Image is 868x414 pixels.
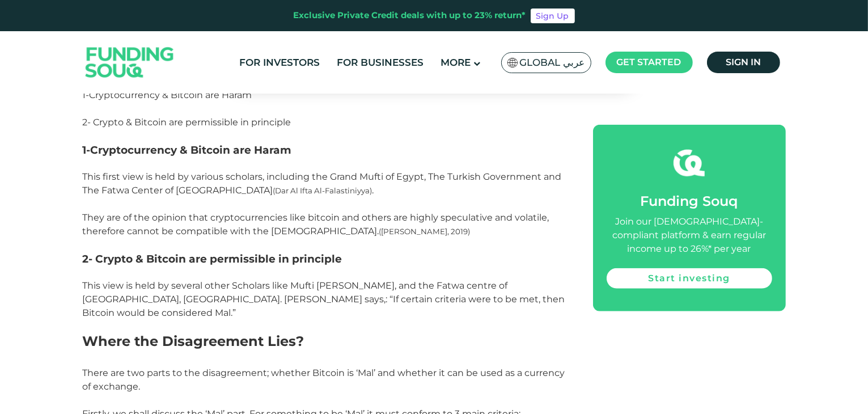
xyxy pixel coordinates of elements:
div: Join our [DEMOGRAPHIC_DATA]-compliant platform & earn regular income up to 26%* per year [607,215,772,256]
span: Funding Souq [641,193,738,209]
span: (Dar Al Ifta Al-Falastiniyya) [273,186,372,195]
span: More [441,57,471,68]
span: This view is held by several other Scholars like Mufti [PERSON_NAME], and the Fatwa centre of [GE... [83,280,565,318]
img: Logo [74,34,185,91]
span: 2- Crypto & Bitcoin are permissible in principle [83,117,291,128]
span: Sign in [726,57,761,67]
a: Start investing [607,268,772,289]
span: This first view is held by various scholars, including the Grand Mufti of Egypt, The Turkish Gove... [83,171,562,236]
a: Sign in [707,52,780,73]
span: Global عربي [520,56,585,69]
span: 2- Crypto & Bitcoin are permissible in principle [83,252,342,265]
span: Cryptocurrency & Bitcoin are Haram [91,143,292,157]
span: Cryptocurrency & Bitcoin are Haram [90,90,252,100]
span: 1- [83,90,90,100]
span: Where the Disagreement Lies? [83,333,304,349]
a: For Businesses [334,53,426,72]
span: 1- [83,143,91,157]
span: ([PERSON_NAME], 2019) [379,227,471,236]
a: Sign Up [531,9,575,23]
span: There are two parts to the disagreement; whether Bitcoin is ‘Mal’ and whether it can be used as a... [83,367,565,392]
img: SA Flag [507,58,518,67]
a: For Investors [236,53,323,72]
span: Get started [617,57,681,67]
img: fsicon [674,147,705,179]
div: Exclusive Private Credit deals with up to 23% return* [294,9,526,22]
